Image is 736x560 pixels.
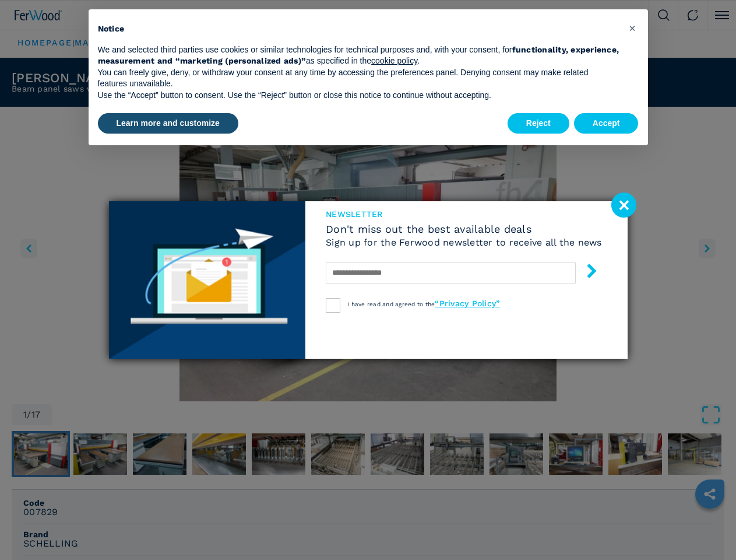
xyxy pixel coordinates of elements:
[508,113,569,134] button: Reject
[629,21,636,35] span: ×
[347,301,500,307] span: I have read and agreed to the
[98,45,619,66] strong: functionality, experience, measurement and “marketing (personalized ads)”
[624,19,642,37] button: Close this notice
[435,299,500,308] a: “Privacy Policy”
[109,201,306,359] img: Newsletter image
[326,238,602,247] h6: Sign up for the Ferwood newsletter to receive all the news
[371,56,417,65] a: cookie policy
[98,90,620,101] p: Use the “Accept” button to consent. Use the “Reject” button or close this notice to continue with...
[573,259,599,286] button: submit-button
[98,23,620,35] h2: Notice
[98,67,620,90] p: You can freely give, deny, or withdraw your consent at any time by accessing the preferences pane...
[326,210,602,218] span: newsletter
[326,224,602,235] span: Don't miss out the best available deals
[574,113,639,134] button: Accept
[98,44,620,67] p: We and selected third parties use cookies or similar technologies for technical purposes and, wit...
[98,113,238,134] button: Learn more and customize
